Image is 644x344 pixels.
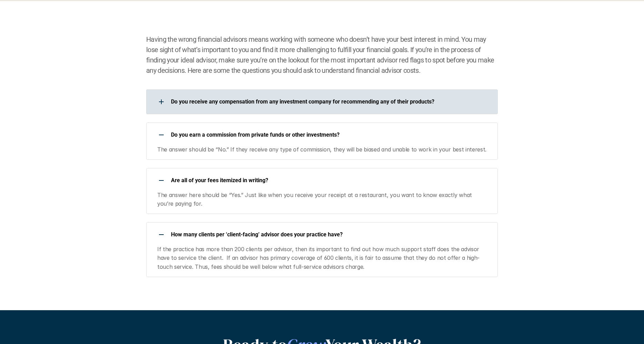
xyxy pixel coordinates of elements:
p: Do you receive any compensation from any investment company for recommending any of their products? [171,98,489,105]
p: Are all of your fees itemized in writing? [171,177,489,184]
p: Do you earn a commission from private funds or other investments? [171,131,489,138]
p: How many clients per ‘client-facing’ advisor does your practice have? [171,231,489,238]
p: If the practice has more than 200 clients per advisor, then its important to find out how much su... [157,245,490,272]
h2: Having the wrong financial advisors means working with someone who doesn’t have your best interes... [146,34,498,76]
p: The answer here should be “Yes.” Just like when you receive your receipt at a restaurant, you wan... [157,191,490,208]
p: The answer should be “No.” If they receive any type of commission, they will be biased and unable... [157,145,490,154]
